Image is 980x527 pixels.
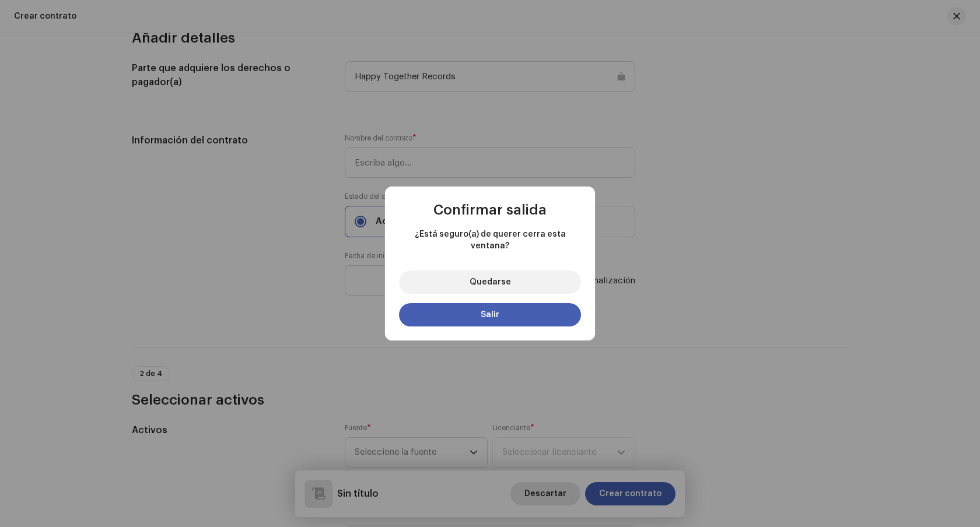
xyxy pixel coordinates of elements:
button: Quedarse [399,270,581,294]
span: Confirmar salida [433,203,547,217]
span: Quedarse [470,278,511,286]
span: Salir [481,311,499,319]
span: ¿Está seguro(a) de querer cerra esta ventana? [399,229,581,252]
button: Salir [399,303,581,326]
